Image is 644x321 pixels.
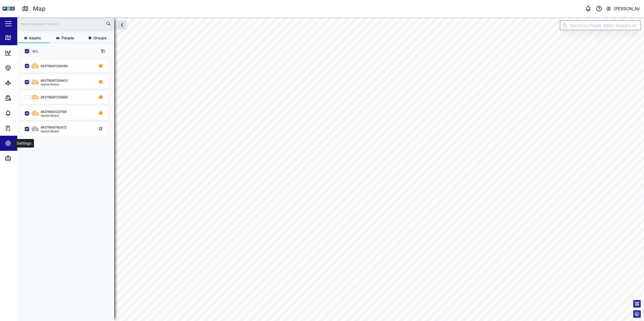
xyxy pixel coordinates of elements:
div: 863719067209453 [41,78,68,83]
button: [PERSON_NAME] [606,5,640,12]
div: 863719067209396 [41,64,68,68]
label: ALL [29,49,38,53]
div: 863719067236969 [41,95,68,100]
img: Main Logo [3,3,15,15]
div: Alarms [14,110,31,116]
div: 863719067237108 [41,110,67,114]
span: People [62,36,74,40]
div: Islands Region [41,130,67,132]
div: grid [22,58,114,317]
div: Settings [14,140,33,146]
div: Map [33,4,46,13]
span: Assets [29,36,41,40]
div: Admin [14,155,30,161]
div: Map [14,35,26,41]
div: Sites [14,80,27,86]
input: Search assets or drivers [20,20,111,28]
div: Tasks [14,125,29,131]
div: Islands Region [41,114,67,117]
div: Islands Region [41,83,68,86]
span: Groups [94,36,106,40]
div: Dashboard [14,50,38,56]
div: [PERSON_NAME] [614,5,640,12]
div: 863719067180472 [41,125,67,130]
input: Search by People, Asset, Geozone or Place [560,20,641,30]
div: Reports [14,95,32,101]
div: Assets [14,65,31,71]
